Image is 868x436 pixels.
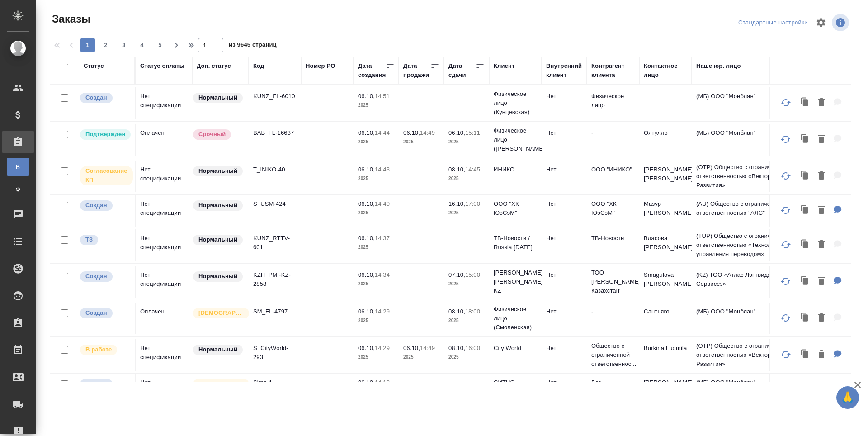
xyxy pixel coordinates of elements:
button: Обновить [775,307,797,329]
p: S_USM-424 [253,199,297,209]
p: Нет [546,199,582,209]
p: ТОО [PERSON_NAME] Казахстан" [591,268,635,295]
td: (KZ) ТОО «Атлас Лэнгвидж Сервисез» [692,266,800,298]
td: Smagulova [PERSON_NAME] [639,266,692,298]
div: Внутренний клиент [546,62,582,80]
p: ИНИКО [494,165,537,174]
p: 06.10, [358,308,375,315]
button: Удалить [814,380,829,398]
p: KUNZ_RTTV-601 [253,234,297,252]
p: 06.10, [448,129,465,136]
div: Статус по умолчанию для стандартных заказов [192,344,244,356]
button: Обновить [775,92,797,114]
div: Наше юр. лицо [696,62,741,71]
p: 14:43 [375,166,390,173]
span: 🙏 [840,388,855,407]
p: 2025 [448,209,485,218]
p: 17:00 [465,200,480,207]
button: Обновить [775,270,797,292]
p: Нет [546,270,582,280]
p: В работе [85,345,112,354]
div: Дата сдачи [448,62,476,80]
button: Удалить [814,346,829,364]
p: 14:29 [375,308,390,315]
p: Нет [546,165,582,174]
p: 06.10, [358,271,375,278]
td: Нет спецификации [136,161,192,192]
div: Статус по умолчанию для стандартных заказов [192,92,244,104]
td: Мазур [PERSON_NAME] [639,195,692,227]
p: 2025 [358,353,394,362]
p: Создан [85,272,107,281]
td: Нет спецификации [136,374,192,405]
p: Физическое лицо (Смоленская) [494,305,537,332]
p: ООО "ХК ЮэСэМ" [591,199,635,218]
p: [PERSON_NAME] [PERSON_NAME] KZ [494,268,537,295]
p: 06.10, [403,129,420,136]
button: Удалить [814,167,829,185]
td: (OTP) Общество с ограниченной ответственностью «Вектор Развития» [692,337,800,373]
p: 15:00 [465,271,480,278]
button: Клонировать [797,272,814,291]
td: Нет спецификации [136,266,192,298]
p: 2025 [358,316,394,325]
p: ООО "ХК ЮэСэМ" [494,199,537,218]
button: Удалить [814,94,829,112]
p: ТВ-Новости [591,234,635,243]
td: Сантьяго [639,303,692,334]
p: 06.10, [403,345,420,351]
p: 2025 [358,101,394,110]
span: Заказы [50,12,90,26]
button: 3 [117,38,131,52]
div: Выставляет КМ после уточнения всех необходимых деталей и получения согласия клиента на запуск. С ... [79,128,130,141]
p: Нет [546,307,582,316]
p: Физическое лицо (Кунцевская) [494,90,537,117]
p: 2025 [403,353,439,362]
div: Статус по умолчанию для стандартных заказов [192,165,244,177]
td: (МБ) ООО "Монблан" [692,374,800,405]
div: Выставляется автоматически при создании заказа [79,378,130,390]
p: BAB_FL-16637 [253,128,297,137]
button: Клонировать [797,346,814,364]
p: [DEMOGRAPHIC_DATA] [198,308,244,318]
p: 06.10, [358,129,375,136]
td: Burkina Ludmila [639,339,692,371]
div: Выставляет КМ при отправке заказа на расчет верстке (для тикета) или для уточнения сроков на прои... [79,234,130,246]
p: 06.10, [358,166,375,173]
button: Удалить [814,201,829,220]
p: Срочный [198,130,226,139]
p: Общество с ограниченной ответственнос... [591,341,635,369]
button: Клонировать [797,380,814,398]
p: Нормальный [198,166,237,175]
p: Подтвержден [85,130,125,139]
div: Выставляется автоматически при создании заказа [79,270,130,283]
p: 14:37 [375,235,390,242]
p: 08.10, [448,345,465,351]
p: 06.10, [358,345,375,351]
p: ООО "ИНИКО" [591,165,635,174]
div: Статус [84,62,104,71]
p: 2025 [358,137,394,147]
td: [PERSON_NAME] [PERSON_NAME] [639,161,692,192]
td: Власова [PERSON_NAME] [639,229,692,261]
p: T_INIKO-40 [253,165,297,174]
td: (OTP) Общество с ограниченной ответственностью «Вектор Развития» [692,158,800,194]
p: Нет [546,344,582,353]
button: Клонировать [797,167,814,185]
p: City World [494,344,537,353]
td: Нет спецификации [136,339,192,371]
p: Создан [85,201,107,210]
p: Нормальный [198,201,237,210]
p: KUNZ_FL-6010 [253,92,297,101]
p: 14:45 [465,166,480,173]
td: Оятулло [639,124,692,156]
div: Выставляется автоматически при создании заказа [79,199,130,212]
div: Выставляется автоматически для первых 3 заказов нового контактного лица. Особое внимание [192,307,244,319]
p: 2025 [448,353,485,362]
div: Код [253,62,264,71]
p: Нормальный [198,272,237,281]
p: 18:00 [465,308,480,315]
p: [DEMOGRAPHIC_DATA] [198,379,244,389]
div: Выставляется автоматически при создании заказа [79,92,130,104]
p: Нет [546,92,582,101]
